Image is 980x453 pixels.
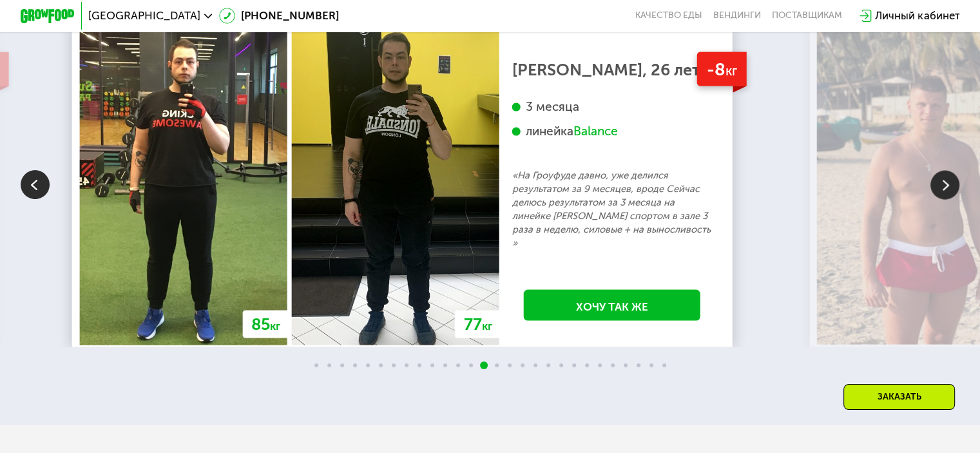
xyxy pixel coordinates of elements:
span: [GEOGRAPHIC_DATA] [88,10,200,21]
a: Хочу так же [523,289,700,320]
div: Balance [573,123,618,139]
span: кг [725,63,737,78]
div: 85 [243,310,289,338]
span: кг [482,319,492,332]
img: Slide right [930,170,959,199]
div: линейка [512,123,711,139]
span: кг [270,319,280,332]
div: -8 [697,52,747,86]
a: Вендинги [713,10,761,21]
div: Личный кабинет [875,8,959,24]
p: «На Гроуфуде давно, уже делился результатом за 9 месяцев, вроде Сейчас делюсь результатом за 3 ме... [512,168,711,250]
a: Качество еды [635,10,702,21]
div: Заказать [843,384,955,410]
div: [PERSON_NAME], 26 лет [512,63,711,76]
div: 77 [455,310,501,338]
div: поставщикам [772,10,842,21]
img: Slide left [21,170,50,199]
div: 3 месяца [512,99,711,114]
a: [PHONE_NUMBER] [219,8,339,24]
